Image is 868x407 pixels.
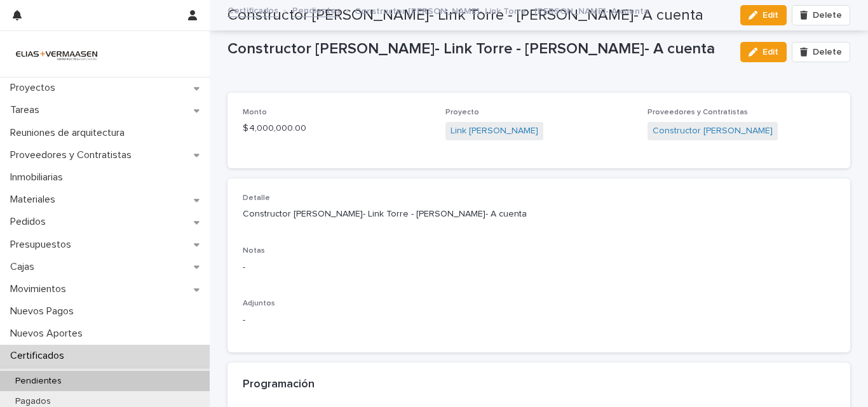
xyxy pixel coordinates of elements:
[355,3,649,17] p: Constructor [PERSON_NAME]- Link Torre - [PERSON_NAME]- A cuenta
[243,208,835,221] p: Constructor [PERSON_NAME]- Link Torre - [PERSON_NAME]- A cuenta
[5,104,50,116] p: Tareas
[5,216,56,228] p: Pedidos
[740,42,787,62] button: Edit
[792,42,850,62] button: Delete
[243,247,265,255] span: Notas
[445,109,479,116] span: Proyecto
[243,122,430,135] p: $ 4,000,000.00
[5,171,73,183] p: Inmobiliarias
[243,109,267,116] span: Monto
[5,127,135,139] p: Reuniones de arquitectura
[292,3,341,17] a: Pendientes
[243,300,275,307] span: Adjuntos
[5,194,65,206] p: Materiales
[451,124,538,138] a: Link [PERSON_NAME]
[227,40,730,58] p: Constructor [PERSON_NAME]- Link Torre - [PERSON_NAME]- A cuenta
[763,48,778,57] span: Edit
[5,239,81,251] p: Presupuestos
[5,350,74,362] p: Certificados
[10,41,103,67] img: HMeL2XKrRby6DNq2BZlM
[648,109,748,116] span: Proveedores y Contratistas
[5,396,61,407] p: Pagados
[243,261,835,274] p: -
[5,149,142,161] p: Proveedores y Contratistas
[653,124,773,138] a: Constructor [PERSON_NAME]
[243,314,430,327] p: -
[5,328,93,340] p: Nuevos Aportes
[813,48,842,57] span: Delete
[227,3,278,17] a: Certificados
[243,378,315,392] h2: Programación
[5,261,44,273] p: Cajas
[5,305,84,317] p: Nuevos Pagos
[5,376,72,387] p: Pendientes
[5,82,65,94] p: Proyectos
[243,194,270,202] span: Detalle
[5,283,76,295] p: Movimientos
